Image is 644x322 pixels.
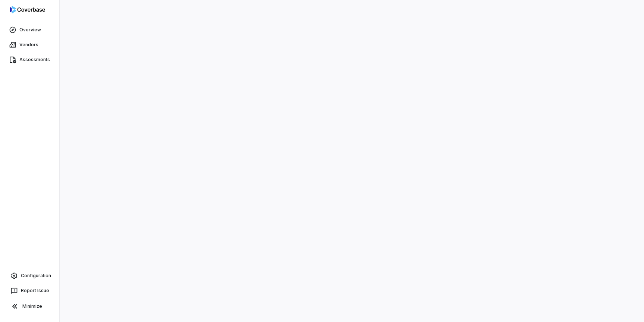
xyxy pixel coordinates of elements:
[3,299,56,314] button: Minimize
[10,6,45,13] img: logo-D7KZi-bG.svg
[3,284,56,297] button: Report Issue
[1,38,58,51] a: Vendors
[1,53,58,66] a: Assessments
[3,269,56,282] a: Configuration
[1,23,58,37] a: Overview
